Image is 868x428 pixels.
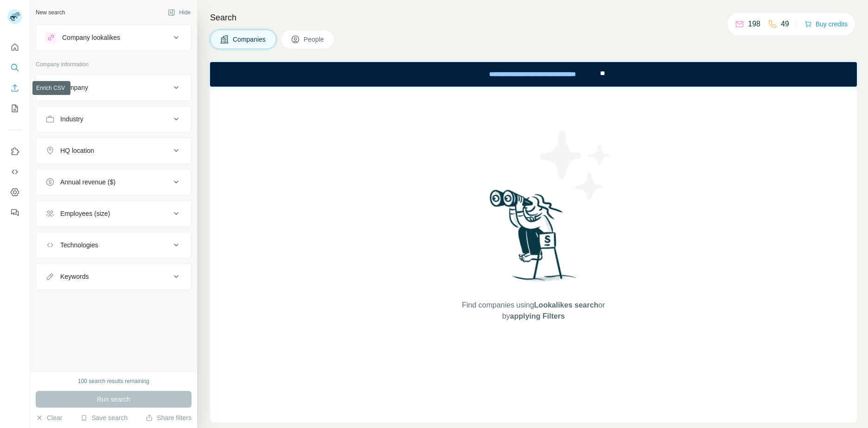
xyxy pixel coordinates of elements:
[60,209,110,218] div: Employees (size)
[233,35,267,44] span: Companies
[36,171,191,193] button: Annual revenue ($)
[62,33,120,42] div: Company lookalikes
[36,202,191,225] button: Employees (size)
[7,59,22,76] button: Search
[7,164,22,180] button: Use Surfe API
[36,76,191,99] button: Company
[7,80,22,96] button: Enrich CSV
[534,124,617,207] img: Surfe Illustration - Stars
[304,35,325,44] span: People
[36,139,191,162] button: HQ location
[485,187,582,290] img: Surfe Illustration - Woman searching with binoculars
[36,26,191,49] button: Company lookalikes
[534,301,599,309] span: Lookalikes search
[7,100,22,117] button: My lists
[510,312,565,320] span: applying Filters
[36,60,191,69] p: Company information
[60,272,89,281] div: Keywords
[7,184,22,201] button: Dashboard
[36,413,62,422] button: Clear
[781,19,789,30] p: 49
[60,114,83,124] div: Industry
[80,413,128,422] button: Save search
[78,377,149,385] div: 100 search results remaining
[7,204,22,221] button: Feedback
[60,83,88,92] div: Company
[7,39,22,56] button: Quick start
[146,413,191,422] button: Share filters
[36,265,191,288] button: Keywords
[36,8,65,17] div: New search
[210,11,857,24] h4: Search
[7,143,22,160] button: Use Surfe on LinkedIn
[748,19,760,30] p: 198
[36,234,191,256] button: Technologies
[36,108,191,130] button: Industry
[60,146,94,155] div: HQ location
[804,18,848,31] button: Buy credits
[210,62,857,87] iframe: Banner
[60,177,115,187] div: Annual revenue ($)
[459,300,607,322] span: Find companies using or by
[60,240,98,250] div: Technologies
[161,6,197,19] button: Hide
